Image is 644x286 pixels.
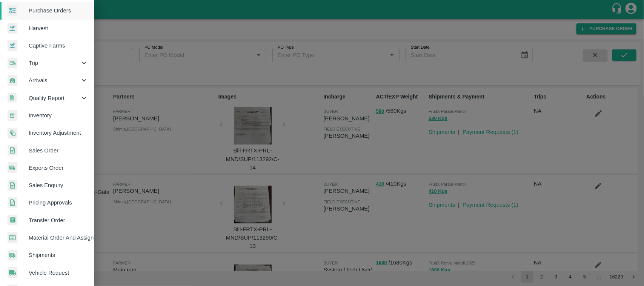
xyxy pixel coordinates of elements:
span: Captive Farms [29,42,88,50]
span: Sales Enquiry [29,181,88,189]
img: harvest [8,23,17,34]
img: qualityReport [8,93,17,103]
img: whTransfer [8,215,17,226]
span: Pricing Approvals [29,198,88,207]
span: Arrivals [29,76,80,85]
img: sales [8,145,17,156]
span: Exports Order [29,164,88,172]
img: shipments [8,162,17,173]
img: delivery [8,58,17,69]
img: harvest [8,40,17,51]
img: centralMaterial [8,232,17,243]
span: Transfer Order [29,216,88,224]
span: Purchase Orders [29,6,88,15]
span: Sales Order [29,146,88,155]
img: whArrival [8,75,17,86]
span: Inventory [29,111,88,120]
span: Trip [29,59,80,67]
span: Harvest [29,24,88,32]
img: shipments [8,250,17,261]
img: vehicle [8,267,17,278]
span: Material Order And Assignment [29,234,88,242]
span: Inventory Adjustment [29,129,88,137]
img: sales [8,180,17,191]
span: Shipments [29,251,88,259]
img: whInventory [8,110,17,121]
span: Quality Report [29,94,80,102]
img: reciept [8,5,17,16]
img: sales [8,197,17,208]
img: inventory [8,128,17,138]
span: Vehicle Request [29,269,88,277]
